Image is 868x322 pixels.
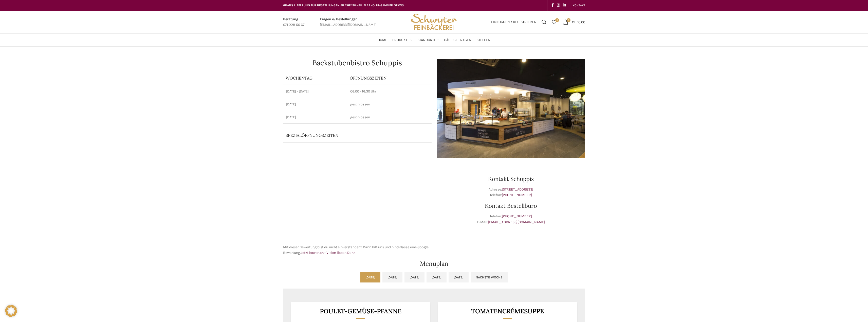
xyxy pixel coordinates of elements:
[286,89,344,94] p: [DATE] - [DATE]
[350,75,429,81] p: ÖFFNUNGSZEITEN
[409,20,459,24] a: Site logo
[567,18,570,22] span: 0
[555,2,561,9] a: Instagram social link
[297,308,424,314] h3: Poulet-Gemüse-Pfanne
[437,187,585,198] p: Adresse: Telefon:
[301,251,357,255] a: Jetzt bewerten - Vielen lieben Dank!
[409,11,459,33] img: Bäckerei Schwyter
[502,187,533,192] a: [STREET_ADDRESS]
[437,203,585,209] h3: Kontakt Bestellbüro
[502,214,532,218] a: [PHONE_NUMBER]
[286,132,404,138] p: Spezialöffnungszeiten
[573,0,585,10] a: KONTAKT
[489,17,539,27] a: Einloggen / Registrieren
[476,35,490,45] a: Stellen
[561,2,567,9] a: Linkedin social link
[360,272,380,282] a: [DATE]
[549,17,559,27] a: 0
[378,38,387,43] span: Home
[320,16,377,28] a: Infobox link
[286,115,344,120] p: [DATE]
[572,20,578,24] span: CHF
[561,17,588,27] a: 0 CHF0.00
[382,272,402,282] a: [DATE]
[549,17,559,27] div: Meine Wunschliste
[281,35,588,45] div: Main navigation
[427,272,447,282] a: [DATE]
[570,0,588,10] div: Secondary navigation
[572,20,585,24] bdi: 0.00
[550,2,555,9] a: Facebook social link
[444,35,471,45] a: Häufige Fragen
[283,59,432,66] h1: Backstubenbistro Schuppis
[502,193,532,197] a: [PHONE_NUMBER]
[539,17,549,27] a: Suchen
[444,308,571,314] h3: Tomatencrémesuppe
[437,214,585,225] p: Telefon: E-Mail:
[392,38,410,43] span: Produkte
[286,75,345,81] p: Wochentag
[404,272,424,282] a: [DATE]
[417,38,436,43] span: Standorte
[555,18,559,22] span: 0
[573,4,585,7] span: KONTAKT
[476,38,490,43] span: Stellen
[437,176,585,182] h3: Kontakt Schuppis
[488,220,545,224] a: [EMAIL_ADDRESS][DOMAIN_NAME]
[378,35,387,45] a: Home
[283,244,432,256] p: Mit dieser Bewertung bist du nicht einverstanden? Dann hilf uns und hinterlasse eine Google Bewer...
[350,89,428,94] p: 06:00 - 16:30 Uhr
[283,163,432,239] iframe: schwyter schuppis
[449,272,469,282] a: [DATE]
[444,38,471,43] span: Häufige Fragen
[283,261,585,267] h2: Menuplan
[350,102,428,107] p: geschlossen
[286,102,344,107] p: [DATE]
[283,4,404,7] span: GRATIS LIEFERUNG FÜR BESTELLUNGEN AB CHF 150 - FILIALABHOLUNG IMMER GRATIS
[491,20,537,24] span: Einloggen / Registrieren
[417,35,439,45] a: Standorte
[392,35,412,45] a: Produkte
[471,272,508,282] a: Nächste Woche
[283,16,305,28] a: Infobox link
[350,115,428,120] p: geschlossen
